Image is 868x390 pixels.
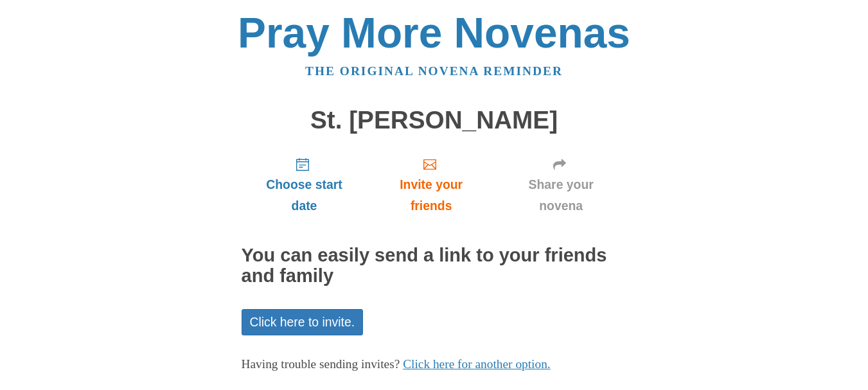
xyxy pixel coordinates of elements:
[367,146,495,223] a: Invite your friends
[495,146,627,223] a: Share your novena
[242,245,627,287] h2: You can easily send a link to your friends and family
[254,174,355,217] span: Choose start date
[305,64,563,78] a: The original novena reminder
[242,146,368,223] a: Choose start date
[242,309,364,335] a: Click here to invite.
[238,9,630,57] a: Pray More Novenas
[403,357,551,371] a: Click here for another option.
[508,174,614,217] span: Share your novena
[242,107,627,134] h1: St. [PERSON_NAME]
[242,357,400,371] span: Having trouble sending invites?
[380,174,482,217] span: Invite your friends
